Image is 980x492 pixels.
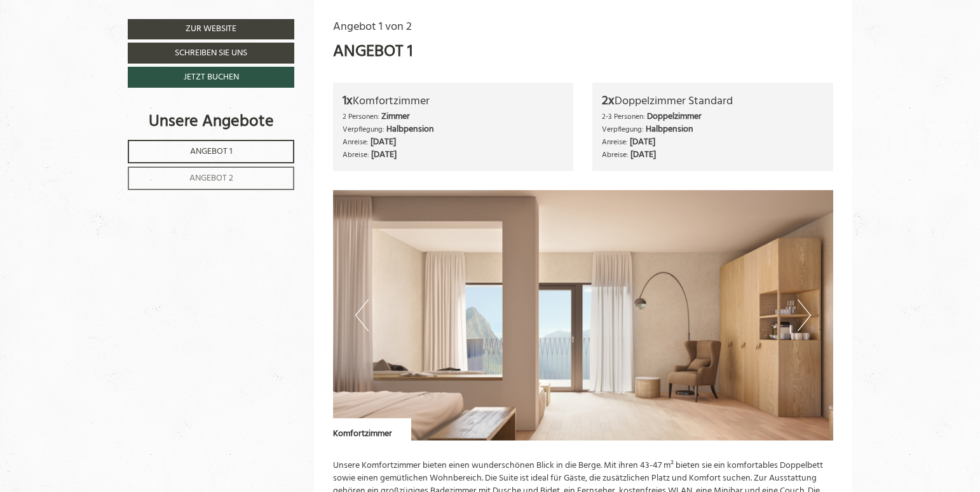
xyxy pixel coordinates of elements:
[602,91,615,111] b: 2x
[432,336,501,357] button: Senden
[343,111,379,123] small: 2 Personen:
[602,92,824,111] div: Doppelzimmer Standard
[128,110,294,133] div: Unsere Angebote
[371,135,396,149] b: [DATE]
[189,171,233,186] span: Angebot 2
[343,149,369,161] small: Abreise:
[333,40,412,64] div: Angebot 1
[602,123,644,135] small: Verpflegung:
[190,144,233,159] span: Angebot 1
[343,136,369,148] small: Anreise:
[19,36,174,45] div: Berghotel Ratschings
[798,299,811,331] button: Next
[343,123,385,135] small: Verpflegung:
[381,109,410,124] b: Zimmer
[602,149,629,161] small: Abreise:
[343,92,564,111] div: Komfortzimmer
[630,147,656,162] b: [DATE]
[128,43,294,64] a: Schreiben Sie uns
[646,122,693,137] b: Halbpension
[355,299,369,331] button: Previous
[333,190,834,441] img: image
[602,111,645,123] small: 2-3 Personen:
[230,10,271,29] div: [DATE]
[371,147,397,162] b: [DATE]
[333,18,412,36] span: Angebot 1 von 2
[128,67,294,88] a: Jetzt buchen
[386,122,434,137] b: Halbpension
[10,34,180,68] div: Guten Tag, wie können wir Ihnen helfen?
[343,91,353,111] b: 1x
[333,418,411,441] div: Komfortzimmer
[647,109,702,124] b: Doppelzimmer
[128,19,294,39] a: Zur Website
[19,58,174,65] small: 20:31
[630,135,655,149] b: [DATE]
[602,136,628,148] small: Anreise:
